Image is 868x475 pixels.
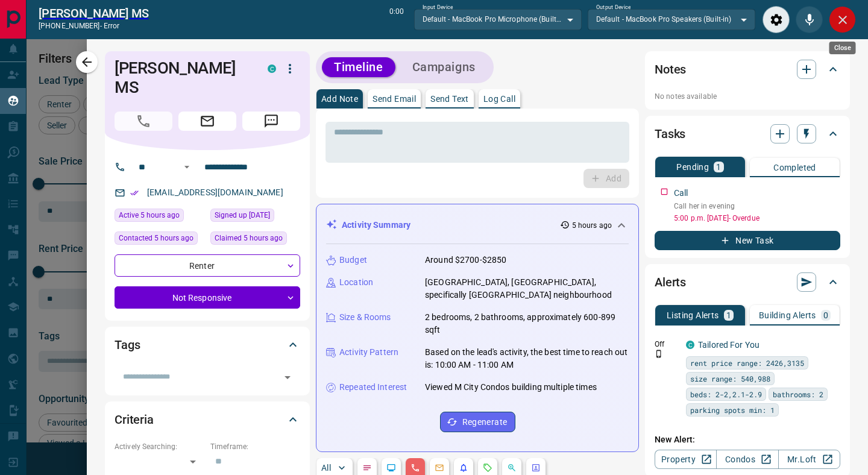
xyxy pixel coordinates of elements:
[425,254,506,266] p: Around $2700-$2850
[674,201,840,212] p: Call her in evening
[596,4,631,11] label: Output Device
[425,381,597,394] p: Viewed M City Condos building multiple times
[210,441,300,452] p: Timeframe:
[655,119,840,148] div: Tasks
[773,163,816,172] p: Completed
[655,339,679,350] p: Off
[115,112,172,131] span: Call
[655,450,717,469] a: Property
[115,410,154,429] h2: Criteria
[796,6,823,33] div: Mute
[430,95,469,103] p: Send Text
[425,276,629,301] p: [GEOGRAPHIC_DATA], [GEOGRAPHIC_DATA], specifically [GEOGRAPHIC_DATA] neighbourhood
[686,341,694,349] div: condos.ca
[115,405,300,434] div: Criteria
[655,272,686,292] h2: Alerts
[180,160,194,174] button: Open
[119,232,193,244] span: Contacted 5 hours ago
[690,357,804,369] span: rent price range: 2426,3135
[423,4,453,11] label: Input Device
[210,209,300,225] div: Wed Jun 19 2024
[773,388,823,400] span: bathrooms: 2
[339,276,373,289] p: Location
[655,350,663,358] svg: Push Notification Only
[655,231,840,250] button: New Task
[829,42,856,54] div: Close
[759,311,816,319] p: Building Alerts
[459,463,468,473] svg: Listing Alerts
[104,22,120,30] span: Error
[339,381,407,394] p: Repeated Interest
[339,346,398,359] p: Activity Pattern
[483,95,515,103] p: Log Call
[655,433,840,446] p: New Alert:
[386,463,396,473] svg: Lead Browsing Activity
[655,268,840,297] div: Alerts
[763,6,790,33] div: Audio Settings
[425,311,629,336] p: 2 bedrooms, 2 bathrooms, approximately 600-899 sqft
[435,463,444,473] svg: Emails
[690,404,775,416] span: parking spots min: 1
[531,463,541,473] svg: Agent Actions
[115,231,204,248] div: Mon Sep 15 2025
[178,112,236,131] span: Email
[215,209,270,221] span: Signed up [DATE]
[572,220,612,231] p: 5 hours ago
[373,95,416,103] p: Send Email
[130,189,139,197] svg: Email Verified
[115,330,300,359] div: Tags
[268,64,276,73] div: condos.ca
[674,213,840,224] p: 5:00 p.m. [DATE] - Overdue
[39,6,148,20] h2: [PERSON_NAME] MS
[655,91,840,102] p: No notes available
[326,214,629,236] div: Activity Summary5 hours ago
[674,187,688,200] p: Call
[321,464,331,472] p: All
[115,58,250,97] h1: [PERSON_NAME] MS
[440,412,515,432] button: Regenerate
[322,57,395,77] button: Timeline
[119,209,180,221] span: Active 5 hours ago
[389,6,404,33] p: 0:00
[115,441,204,452] p: Actively Searching:
[400,57,488,77] button: Campaigns
[823,311,828,319] p: 0
[414,9,582,30] div: Default - MacBook Pro Microphone (Built-in)
[716,450,778,469] a: Condos
[667,311,719,319] p: Listing Alerts
[115,209,204,225] div: Mon Sep 15 2025
[39,20,148,31] p: [PHONE_NUMBER] -
[342,219,410,231] p: Activity Summary
[279,369,296,386] button: Open
[210,231,300,248] div: Mon Sep 15 2025
[507,463,517,473] svg: Opportunities
[655,60,686,79] h2: Notes
[778,450,840,469] a: Mr.Loft
[655,55,840,84] div: Notes
[115,254,300,277] div: Renter
[676,163,709,171] p: Pending
[115,335,140,354] h2: Tags
[829,6,856,33] div: Close
[147,187,283,197] a: [EMAIL_ADDRESS][DOMAIN_NAME]
[690,388,762,400] span: beds: 2-2,2.1-2.9
[321,95,358,103] p: Add Note
[339,254,367,266] p: Budget
[425,346,629,371] p: Based on the lead's activity, the best time to reach out is: 10:00 AM - 11:00 AM
[483,463,492,473] svg: Requests
[215,232,283,244] span: Claimed 5 hours ago
[339,311,391,324] p: Size & Rooms
[690,373,770,385] span: size range: 540,988
[410,463,420,473] svg: Calls
[716,163,721,171] p: 1
[698,340,759,350] a: Tailored For You
[242,112,300,131] span: Message
[115,286,300,309] div: Not Responsive
[655,124,685,143] h2: Tasks
[726,311,731,319] p: 1
[362,463,372,473] svg: Notes
[588,9,755,30] div: Default - MacBook Pro Speakers (Built-in)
